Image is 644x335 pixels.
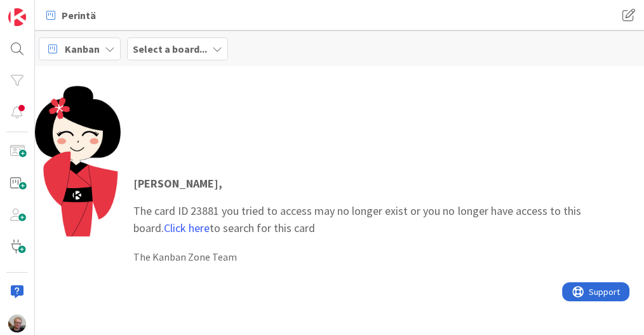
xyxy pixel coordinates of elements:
span: Support [27,2,58,17]
strong: [PERSON_NAME] , [133,176,222,191]
span: Perintä [62,8,96,23]
span: Kanban [65,41,100,57]
a: Perintä [39,4,104,27]
b: Select a board... [133,43,207,55]
a: Click here [164,221,210,235]
img: Visit kanbanzone.com [8,8,26,26]
p: The card ID 23881 you tried to access may no longer exist or you no longer have access to this bo... [133,175,631,236]
img: JH [8,315,26,332]
div: The Kanban Zone Team [133,249,631,264]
